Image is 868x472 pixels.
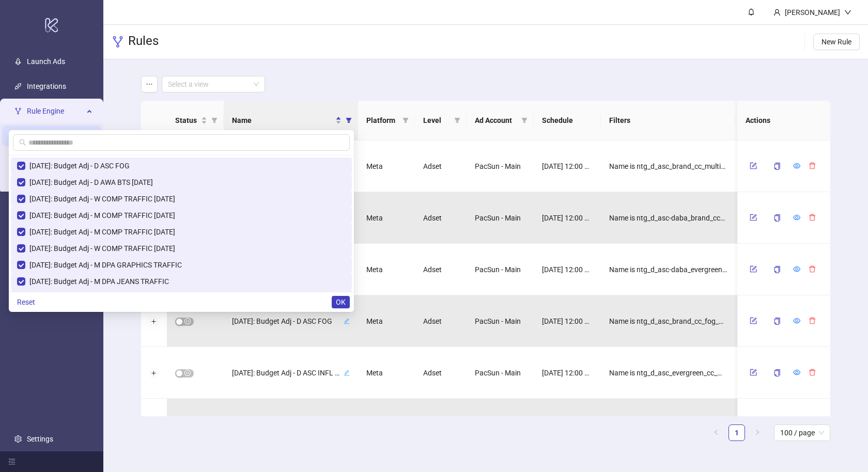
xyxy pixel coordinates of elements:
[27,58,65,66] a: Launch Ads
[773,266,781,273] span: copy
[25,244,175,253] span: [DATE]: Budget Adj - W COMP TRAFFIC [DATE]
[415,399,467,450] div: Adset
[344,318,350,324] span: edit
[793,265,800,274] a: eye
[542,264,593,275] span: [DATE] 12:00 AM
[774,424,830,441] div: Page Size
[542,161,593,172] span: [DATE] 12:00 AM
[332,296,350,308] button: OK
[793,214,800,222] a: eye
[25,228,175,236] span: [DATE]: Budget Adj - M COMP TRAFFIC [DATE]
[749,424,766,441] li: Next Page
[804,211,820,224] button: delete
[793,369,800,376] span: eye
[804,263,820,275] button: delete
[773,318,781,325] span: copy
[746,314,761,327] button: form
[809,369,816,376] span: delete
[748,8,755,15] span: bell
[746,160,761,172] button: form
[467,347,534,399] div: PacSun - Main
[804,366,820,379] button: delete
[773,163,781,170] span: copy
[765,313,789,329] button: copy
[750,317,757,324] span: form
[809,317,816,324] span: delete
[27,83,66,91] a: Integrations
[128,33,159,51] h3: Rules
[358,140,415,192] div: Meta
[765,416,789,433] button: copy
[844,9,851,16] span: down
[232,316,342,327] span: [DATE]: Budget Adj - D ASC FOG
[750,265,757,273] span: form
[232,314,350,328] div: [DATE]: Budget Adj - D ASC FOGedit
[467,399,534,450] div: PacSun - Main
[415,244,467,295] div: Adset
[402,117,409,123] span: filter
[167,101,224,140] th: Status
[358,295,415,347] div: Meta
[519,113,530,128] span: filter
[232,367,342,379] span: [DATE]: Budget Adj - D ASC INFL SITE
[358,244,415,295] div: Meta
[793,214,800,221] span: eye
[467,140,534,192] div: PacSun - Main
[423,115,450,126] span: Level
[809,162,816,169] span: delete
[793,265,800,273] span: eye
[224,101,358,140] th: Name
[765,365,789,381] button: copy
[366,115,398,126] span: Platform
[793,369,800,377] a: eye
[793,317,800,325] a: eye
[232,366,350,380] div: [DATE]: Budget Adj - D ASC INFL SITEedit
[27,435,53,443] a: Settings
[793,317,800,324] span: eye
[467,244,534,295] div: PacSun - Main
[336,298,346,306] span: OK
[211,117,218,123] span: filter
[25,211,175,219] span: [DATE]: Budget Adj - M COMP TRAFFIC [DATE]
[415,347,467,399] div: Adset
[209,113,220,128] span: filter
[609,367,727,379] span: Name is ntg_d_asc_evergreen_cc_multi_meta_purch_max_autob_site_all_1dc1dv_apr25_influencers
[344,370,350,376] span: edit
[746,366,761,379] button: form
[804,314,820,327] button: delete
[27,101,84,122] span: Rule Engine
[19,139,26,146] span: search
[781,7,844,18] div: [PERSON_NAME]
[454,117,460,123] span: filter
[358,347,415,399] div: Meta
[773,214,781,222] span: copy
[809,214,816,221] span: delete
[609,264,727,275] span: Name is ntg_d_asc-daba_evergreen_cc_multi_purch_max_autob_site-plat_all_1dc0dv_mar25_fna
[534,101,601,140] th: Schedule
[750,369,757,376] span: form
[713,429,719,435] span: left
[729,424,745,441] li: 1
[750,214,757,221] span: form
[754,429,761,435] span: right
[25,195,175,203] span: [DATE]: Budget Adj - W COMP TRAFFIC [DATE]
[793,162,800,169] span: eye
[601,101,735,140] th: Filters
[746,211,761,224] button: form
[750,162,757,169] span: form
[25,261,182,269] span: [DATE]: Budget Adj - M DPA GRAPHICS TRAFFIC
[14,108,22,115] span: fork
[415,295,467,347] div: Adset
[809,265,816,273] span: delete
[13,296,39,308] button: Reset
[780,425,824,440] span: 100 / page
[8,458,16,465] span: menu-fold
[822,38,851,46] span: New Rule
[17,298,35,306] span: Reset
[25,178,153,186] span: [DATE]: Budget Adj - D AWA BTS [DATE]
[542,367,593,379] span: [DATE] 12:00 AM
[542,316,593,327] span: [DATE] 12:00 AM
[609,212,727,224] span: Name is ntg_d_asc-daba_brand_cc_multi_meta_purch_max_autob_site-plat_all_1dc0dv_mar25_fna
[150,369,158,377] button: Expand row
[358,399,415,450] div: Meta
